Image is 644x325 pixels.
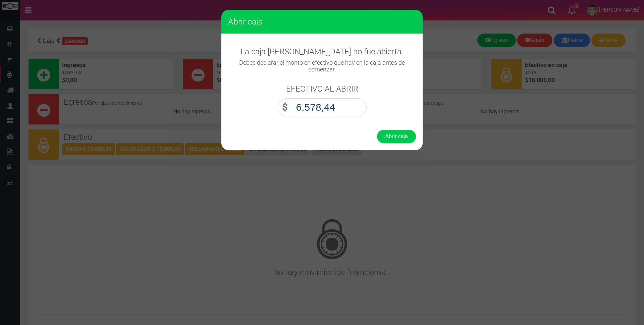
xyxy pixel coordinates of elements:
[282,101,288,113] strong: $
[228,17,416,27] h3: Abrir caja
[286,85,358,93] h3: EFECTIVO AL ABRIR
[228,59,416,73] h4: Debes declarar el monto en efectivo que hay en la caja antes de comenzar.
[228,47,416,56] h3: La caja [PERSON_NAME][DATE] no fue abierta.
[377,130,416,143] button: Abrir caja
